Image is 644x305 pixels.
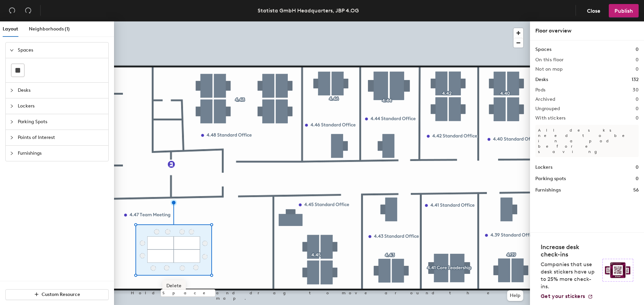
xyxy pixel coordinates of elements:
h4: Increase desk check-ins [541,243,598,258]
span: Points of Interest [18,130,104,145]
h1: 132 [632,76,639,83]
h1: 0 [636,46,639,53]
h2: 0 [636,97,639,102]
span: Neighborhoods (1) [29,26,70,32]
button: Undo (⌘ + Z) [5,4,19,17]
span: collapsed [10,104,14,108]
span: Parking Spots [18,114,104,130]
h1: 0 [636,164,639,171]
span: Close [587,8,600,14]
h1: 0 [636,175,639,182]
h2: Ungrouped [535,106,560,111]
p: All desks need to be in a pod before saving [535,125,639,157]
p: Companies that use desk stickers have up to 25% more check-ins. [541,261,598,290]
button: Custom Resource [5,289,109,300]
h1: Desks [535,76,548,83]
span: Lockers [18,98,104,114]
h2: Pods [535,87,545,93]
span: Custom Resource [42,292,80,297]
h1: 56 [633,186,639,194]
button: Publish [609,4,639,17]
h1: Parking spots [535,175,566,182]
span: Get your stickers [541,293,585,299]
span: undo [9,7,15,14]
a: Get your stickers [541,293,593,300]
span: Publish [614,8,633,14]
span: Desks [18,83,104,98]
h1: Lockers [535,164,552,171]
div: Floor overview [535,27,639,35]
h2: 0 [636,116,639,121]
h2: On this floor [535,57,564,63]
span: Layout [3,26,18,32]
h1: Spaces [535,46,551,53]
span: Spaces [18,43,104,58]
div: Statista GmbH Headquarters, JBP 4.OG [258,6,359,15]
img: Sticker logo [602,259,633,282]
h2: Not on map [535,67,562,72]
span: Furnishings [18,146,104,161]
button: Help [507,290,523,301]
span: collapsed [10,88,14,92]
h2: With stickers [535,116,566,121]
h2: 0 [636,57,639,63]
span: collapsed [10,120,14,124]
span: collapsed [10,151,14,155]
h1: Furnishings [535,186,561,194]
h2: 0 [636,67,639,72]
span: collapsed [10,136,14,140]
span: expanded [10,48,14,52]
h2: 0 [636,106,639,111]
h2: Archived [535,97,555,102]
button: Close [581,4,606,17]
button: Redo (⌘ + ⇧ + Z) [21,4,35,17]
span: Delete [162,280,186,292]
h2: 30 [633,87,639,93]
